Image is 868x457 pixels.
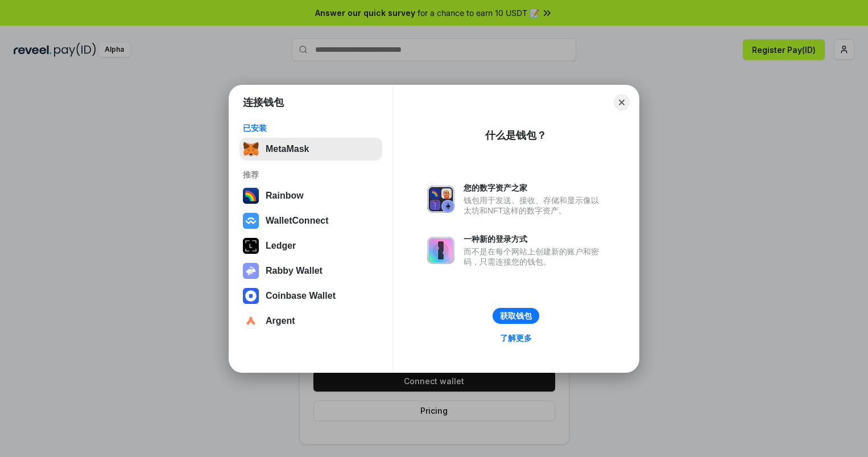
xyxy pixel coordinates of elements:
button: Ledger [239,234,382,257]
img: svg+xml,%3Csvg%20xmlns%3D%22http%3A%2F%2Fwww.w3.org%2F2000%2Fsvg%22%20fill%3D%22none%22%20viewBox... [243,263,259,279]
h1: 连接钱包 [243,96,284,109]
img: svg+xml,%3Csvg%20xmlns%3D%22http%3A%2F%2Fwww.w3.org%2F2000%2Fsvg%22%20width%3D%2228%22%20height%3... [243,238,259,254]
div: 钱包用于发送、接收、存储和显示像以太坊和NFT这样的数字资产。 [464,195,605,216]
div: 获取钱包 [500,311,532,321]
div: Coinbase Wallet [266,291,336,301]
div: 而不是在每个网站上创建新的账户和密码，只需连接您的钱包。 [464,246,605,267]
a: 了解更多 [493,331,539,345]
div: MetaMask [266,144,309,154]
img: svg+xml,%3Csvg%20fill%3D%22none%22%20height%3D%2233%22%20viewBox%3D%220%200%2035%2033%22%20width%... [243,141,259,157]
div: 推荐 [243,170,379,180]
img: svg+xml,%3Csvg%20width%3D%2228%22%20height%3D%2228%22%20viewBox%3D%220%200%2028%2028%22%20fill%3D... [243,313,259,329]
div: Rabby Wallet [266,266,323,276]
img: svg+xml,%3Csvg%20xmlns%3D%22http%3A%2F%2Fwww.w3.org%2F2000%2Fsvg%22%20fill%3D%22none%22%20viewBox... [427,186,454,213]
button: Coinbase Wallet [239,285,382,307]
div: 了解更多 [500,333,532,343]
img: svg+xml,%3Csvg%20width%3D%22120%22%20height%3D%22120%22%20viewBox%3D%220%200%20120%20120%22%20fil... [243,188,259,204]
div: WalletConnect [266,216,329,226]
button: WalletConnect [239,209,382,232]
div: Rainbow [266,191,304,201]
button: Argent [239,310,382,332]
div: Ledger [266,241,296,251]
button: Close [614,94,630,110]
img: svg+xml,%3Csvg%20width%3D%2228%22%20height%3D%2228%22%20viewBox%3D%220%200%2028%2028%22%20fill%3D... [243,213,259,229]
button: 获取钱包 [493,308,539,324]
img: svg+xml,%3Csvg%20xmlns%3D%22http%3A%2F%2Fwww.w3.org%2F2000%2Fsvg%22%20fill%3D%22none%22%20viewBox... [427,237,454,264]
div: 什么是钱包？ [485,129,547,142]
div: Argent [266,316,295,326]
button: Rainbow [239,184,382,207]
button: MetaMask [239,138,382,160]
div: 已安装 [243,123,379,133]
img: svg+xml,%3Csvg%20width%3D%2228%22%20height%3D%2228%22%20viewBox%3D%220%200%2028%2028%22%20fill%3D... [243,288,259,304]
div: 您的数字资产之家 [464,183,605,193]
div: 一种新的登录方式 [464,234,605,244]
button: Rabby Wallet [239,260,382,282]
